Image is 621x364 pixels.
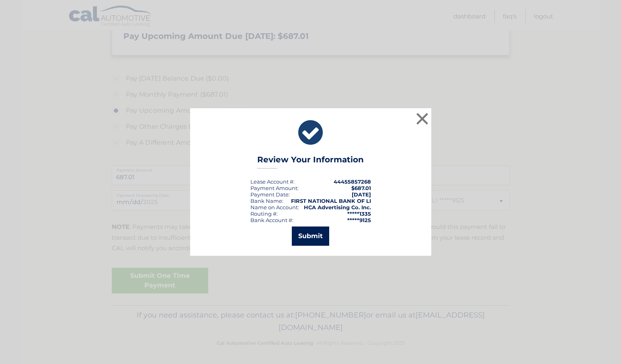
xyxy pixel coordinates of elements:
[250,204,299,210] div: Name on Account:
[352,191,371,198] span: [DATE]
[414,111,430,127] button: ×
[250,178,295,185] div: Lease Account #:
[292,226,329,246] button: Submit
[250,185,299,191] div: Payment Amount:
[250,191,289,198] span: Payment Date
[334,178,371,185] strong: 44455857268
[250,217,293,223] div: Bank Account #:
[250,191,290,198] div: :
[250,210,278,217] div: Routing #:
[304,204,371,210] strong: HCA Advertising Co. Inc.
[351,185,371,191] span: $687.01
[257,155,364,169] h3: Review Your Information
[250,198,283,204] div: Bank Name:
[291,198,371,204] strong: FIRST NATIONAL BANK OF LI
